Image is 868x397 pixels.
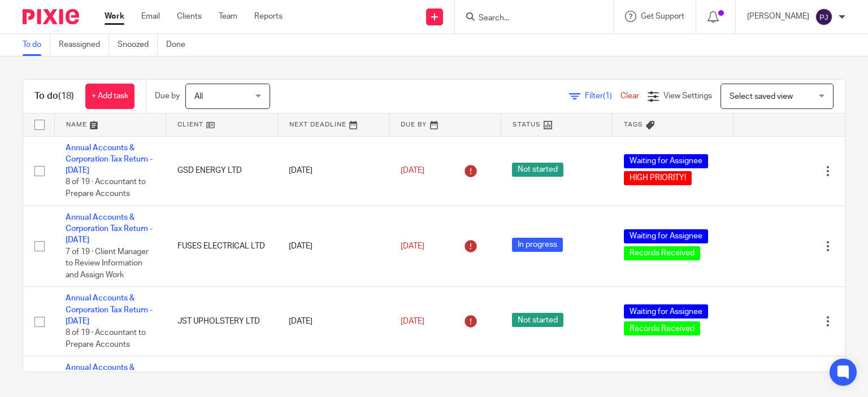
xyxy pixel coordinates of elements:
a: Clear [620,92,639,100]
span: Select saved view [730,93,793,101]
span: 7 of 19 · Client Manager to Review Information and Assign Work [66,248,149,279]
span: 8 of 19 · Accountant to Prepare Accounts [66,178,146,198]
a: Email [141,11,160,22]
a: Team [219,11,237,22]
a: Work [105,11,124,22]
td: [DATE] [277,287,389,356]
span: Not started [512,313,563,327]
img: svg%3E [815,8,833,26]
span: View Settings [663,92,712,100]
span: (18) [58,91,74,101]
a: Reassigned [59,34,109,56]
a: + Add task [85,84,134,109]
span: Tags [624,121,643,128]
a: Done [166,34,194,56]
span: HIGH PRIORITY! [624,171,692,185]
td: [DATE] [277,206,389,287]
td: [DATE] [277,136,389,206]
a: To do [23,34,50,56]
span: [DATE] [401,167,424,174]
span: Records Received [624,321,700,335]
a: Annual Accounts & Corporation Tax Return - [DATE] [66,294,153,325]
img: Pixie [23,9,79,24]
td: JST UPHOLSTERY LTD [166,287,278,356]
p: Due by [155,90,180,102]
p: [PERSON_NAME] [747,11,809,22]
td: FUSES ELECTRICAL LTD [166,206,278,287]
a: Clients [177,11,202,22]
span: Waiting for Assignee [624,229,708,243]
a: Annual Accounts & Corporation Tax Return - [DATE] [66,364,153,395]
span: [DATE] [401,242,424,250]
a: Annual Accounts & Corporation Tax Return - [DATE] [66,144,153,175]
span: Records Received [624,246,700,260]
span: Get Support [641,12,684,20]
a: Reports [254,11,283,22]
h1: To do [34,90,74,102]
span: [DATE] [401,317,424,325]
span: All [194,93,203,101]
span: Filter [585,92,620,100]
a: Snoozed [118,34,158,56]
input: Search [478,14,579,24]
span: In progress [512,238,563,252]
span: Waiting for Assignee [624,154,708,168]
span: 8 of 19 · Accountant to Prepare Accounts [66,329,146,348]
span: Not started [512,163,563,177]
span: (1) [603,92,612,100]
span: Waiting for Assignee [624,304,708,319]
a: Annual Accounts & Corporation Tax Return - [DATE] [66,213,153,245]
td: GSD ENERGY LTD [166,136,278,206]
